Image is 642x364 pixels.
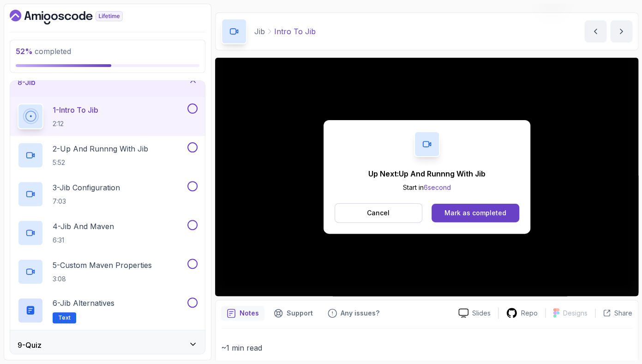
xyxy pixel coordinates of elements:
button: 3-Jib Configuration7:03 [18,181,198,207]
button: Cancel [335,203,423,223]
p: Any issues? [341,309,379,318]
p: 2 - Up And Runnng With Jib [53,143,148,154]
p: Repo [521,309,538,318]
span: 6 second [424,183,451,191]
p: 6 - Jib Alternatives [53,297,114,309]
button: previous content [584,20,606,42]
button: 4-Jib And Maven6:31 [18,220,198,246]
button: 5-Custom Maven Properties3:08 [18,259,198,285]
p: 5:52 [53,158,148,167]
button: Support button [268,306,318,321]
button: 8-Jib [10,67,205,97]
a: Dashboard [10,10,144,24]
button: 1-Intro To Jib2:12 [18,103,198,129]
p: Share [614,309,632,318]
p: 3:08 [53,274,152,284]
p: Designs [563,309,588,318]
button: 2-Up And Runnng With Jib5:52 [18,142,198,168]
p: 2:12 [53,119,98,128]
p: Up Next: Up And Runnng With Jib [368,168,486,179]
button: Feedback button [322,306,385,321]
p: 3 - Jib Configuration [53,182,120,193]
p: Notes [240,309,259,318]
p: 6:31 [53,236,114,245]
p: 4 - Jib And Maven [53,221,114,232]
p: 7:03 [53,197,120,206]
span: completed [16,47,71,56]
span: Text [58,314,71,322]
button: 9-Quiz [10,330,205,360]
p: Jib [254,26,265,37]
p: Slides [472,309,491,318]
p: 1 - Intro To Jib [53,104,98,115]
button: notes button [221,306,264,321]
button: next content [610,20,632,42]
span: 52 % [16,47,33,56]
p: 5 - Custom Maven Properties [53,260,152,271]
p: Support [287,309,313,318]
div: Mark as completed [444,208,506,218]
p: ~1 min read [221,341,632,354]
button: 6-Jib AlternativesText [18,297,198,323]
button: Mark as completed [432,204,519,222]
p: Intro To Jib [274,26,316,37]
a: Repo [498,307,545,319]
iframe: 1 - Intro to Jib [215,58,638,296]
p: Start in [368,183,486,192]
p: Cancel [367,208,390,218]
button: Share [595,309,632,318]
a: Slides [451,308,498,318]
h3: 9 - Quiz [18,340,42,351]
h3: 8 - Jib [18,77,36,88]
